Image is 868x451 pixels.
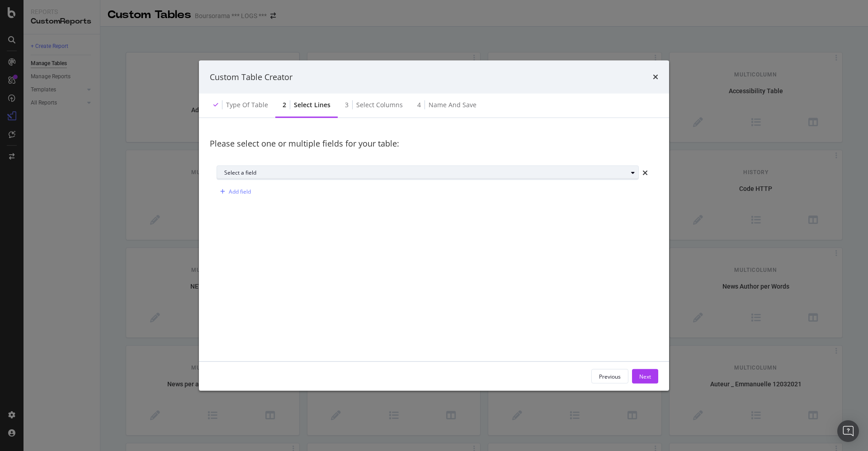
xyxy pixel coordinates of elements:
button: Previous [591,369,628,384]
button: Add field [217,185,251,199]
div: Open Intercom Messenger [837,420,859,442]
div: Add field [229,188,251,195]
div: 3 [345,100,349,109]
div: Type of table [226,100,268,109]
div: Select columns [356,100,403,109]
div: Name and save [429,100,476,109]
div: times [653,71,658,83]
div: Select a field [224,170,627,176]
button: Select a field [217,166,639,180]
div: 2 [283,100,286,109]
button: Next [632,369,658,384]
div: Next [639,372,651,380]
div: Select lines [294,100,330,109]
div: 4 [417,100,421,109]
div: Custom Table Creator [210,71,292,83]
div: modal [199,60,669,391]
div: Previous [599,372,621,380]
div: Please select one or multiple fields for your table: [210,129,658,159]
div: times [639,166,651,180]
